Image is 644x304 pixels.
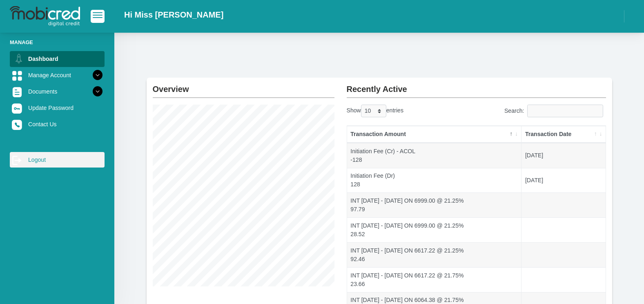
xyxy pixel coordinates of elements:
a: Contact Us [10,116,105,132]
td: INT [DATE] - [DATE] ON 6617.22 @ 21.75% 23.66 [347,267,522,292]
a: Dashboard [10,51,105,67]
td: INT [DATE] - [DATE] ON 6999.00 @ 21.25% 28.52 [347,217,522,242]
h2: Hi Miss [PERSON_NAME] [124,10,223,20]
td: INT [DATE] - [DATE] ON 6999.00 @ 21.25% 97.79 [347,192,522,217]
a: Update Password [10,100,105,116]
td: Initiation Fee (Cr) - ACOL -128 [347,143,522,168]
li: Manage [10,38,105,46]
label: Search: [504,105,606,117]
th: Transaction Date: activate to sort column ascending [521,126,605,143]
input: Search: [527,105,603,117]
label: Show entries [347,105,403,117]
a: Logout [10,152,105,168]
select: Showentries [361,105,386,117]
td: Initiation Fee (Dr) 128 [347,168,522,193]
td: INT [DATE] - [DATE] ON 6617.22 @ 21.25% 92.46 [347,242,522,267]
td: [DATE] [521,168,605,193]
a: Manage Account [10,67,105,83]
h2: Recently Active [347,78,606,94]
img: logo-mobicred.svg [10,6,80,27]
a: Documents [10,84,105,99]
h2: Overview [153,78,334,94]
td: [DATE] [521,143,605,168]
th: Transaction Amount: activate to sort column descending [347,126,522,143]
